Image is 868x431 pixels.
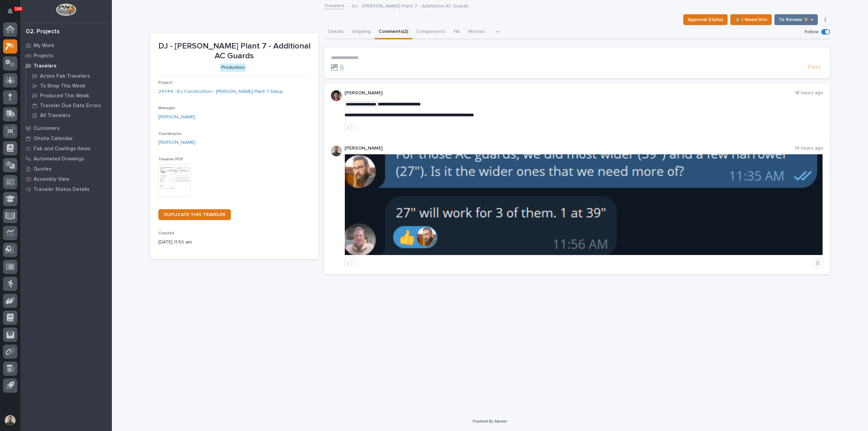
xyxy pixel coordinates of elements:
[20,51,112,61] a: Projects
[348,25,375,39] button: Shipping
[20,61,112,71] a: Travelers
[34,187,90,193] p: Traveler Status Details
[15,6,22,11] p: 104
[795,90,823,96] p: 18 hours ago
[164,212,225,217] span: DUPLICATE THIS TRAVELER
[20,40,112,51] a: My Work
[20,143,112,154] a: Fab and Coatings Items
[331,90,342,101] img: ROij9lOReuV7WqYxWfnW
[158,139,195,146] a: [PERSON_NAME]
[449,25,464,39] button: FAI
[158,239,311,246] p: [DATE] 11:50 am
[34,125,60,132] p: Customers
[412,25,449,39] button: Components
[158,209,231,220] a: DUPLICATE THIS TRAVELER
[40,113,71,119] p: All Travelers
[34,53,53,59] p: Projects
[158,81,173,85] span: Project
[8,8,17,19] div: Notifications104
[331,145,342,156] img: AATXAJw4slNr5ea0WduZQVIpKGhdapBAGQ9xVsOeEvl5=s96-c
[26,71,112,81] a: Active Fab Travelers
[158,41,311,61] p: DJ - [PERSON_NAME] Plant 7 - Additional AC Guards
[34,43,54,49] p: My Work
[808,63,821,71] span: Post
[26,28,60,36] div: 02. Projects
[40,103,101,109] p: Traveler Due Date Errors
[683,14,728,25] button: Approval Status
[805,63,823,71] button: Post
[158,88,283,95] a: 24744 - DJ Construction - [PERSON_NAME] Plant 7 Setup
[158,157,183,161] span: Traveler PDF
[56,3,76,16] img: Workspace Logo
[324,1,344,9] a: Travelers
[26,91,112,100] a: Produced This Week
[324,25,348,39] button: Details
[812,258,823,267] button: Delete post
[344,258,356,267] button: like this post
[795,145,823,151] p: 19 hours ago
[20,133,112,143] a: Onsite Calendar
[40,73,90,79] p: Active Fab Travelers
[20,174,112,184] a: Assembly View
[473,419,507,423] a: Powered By Stacker
[20,154,112,164] a: Automated Drawings
[158,106,175,110] span: Manager
[805,29,818,35] p: Follow
[158,132,182,136] span: Coordinator
[34,63,57,69] p: Travelers
[344,123,356,132] button: like this post
[34,156,84,162] p: Automated Drawings
[40,83,85,89] p: To Shop This Week
[779,16,813,24] span: To Review 👨‍🏭 →
[774,14,818,25] button: To Review 👨‍🏭 →
[34,166,52,172] p: Quotes
[3,4,17,18] button: Notifications
[26,101,112,110] a: Traveler Due Date Errors
[344,90,795,96] p: [PERSON_NAME]
[20,184,112,194] a: Traveler Status Details
[20,123,112,133] a: Customers
[730,14,772,25] button: ⏳ I Need Info
[735,16,767,24] span: ⏳ I Need Info
[34,176,69,182] p: Assembly View
[20,164,112,174] a: Quotes
[26,81,112,91] a: To Shop This Week
[40,93,89,99] p: Produced This Week
[158,231,174,235] span: Created
[220,63,246,72] div: Production
[464,25,489,39] button: Metrics
[375,25,412,39] button: Comments (2)
[34,146,91,152] p: Fab and Coatings Items
[352,2,469,9] p: DJ - [PERSON_NAME] Plant 7 - Additional AC Guards
[3,413,17,428] button: users-avatar
[344,145,795,151] p: [PERSON_NAME]
[688,16,723,24] span: Approval Status
[34,136,73,142] p: Onsite Calendar
[26,111,112,120] a: All Travelers
[158,114,195,121] a: [PERSON_NAME]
